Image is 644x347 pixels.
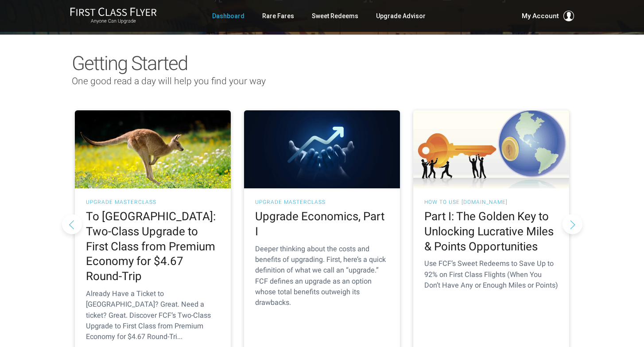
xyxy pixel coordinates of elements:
[70,7,157,16] img: First Class Flyer
[312,8,358,24] a: Sweet Redeems
[72,52,187,75] span: Getting Started
[522,11,559,21] span: My Account
[255,244,389,308] p: Deeper thinking about the costs and benefits of upgrading. First, here’s a quick definition of wh...
[86,199,220,205] h3: UPGRADE MASTERCLASS
[70,7,157,25] a: First Class FlyerAnyone Can Upgrade
[212,8,244,24] a: Dashboard
[262,8,294,24] a: Rare Fares
[86,209,220,284] h2: To [GEOGRAPHIC_DATA]: Two-Class Upgrade to First Class from Premium Economy for $4.67 Round-Trip
[424,199,558,205] h3: How to Use [DOMAIN_NAME]
[70,18,157,24] small: Anyone Can Upgrade
[424,258,558,291] p: Use FCF’s Sweet Redeems to Save Up to 92% on First Class Flights (When You Don’t Have Any or Enou...
[86,289,220,342] p: Already Have a Ticket to [GEOGRAPHIC_DATA]? Great. Need a ticket? Great. Discover FCF’s Two-Class...
[62,214,82,234] button: Previous slide
[376,8,426,24] a: Upgrade Advisor
[424,209,558,254] h2: Part I: The Golden Key to Unlocking Lucrative Miles & Points Opportunities
[255,209,389,239] h2: Upgrade Economics, Part I
[72,76,266,86] span: One good read a day will help you find your way
[255,199,389,205] h3: UPGRADE MASTERCLASS
[522,11,574,21] button: My Account
[563,214,582,234] button: Next slide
